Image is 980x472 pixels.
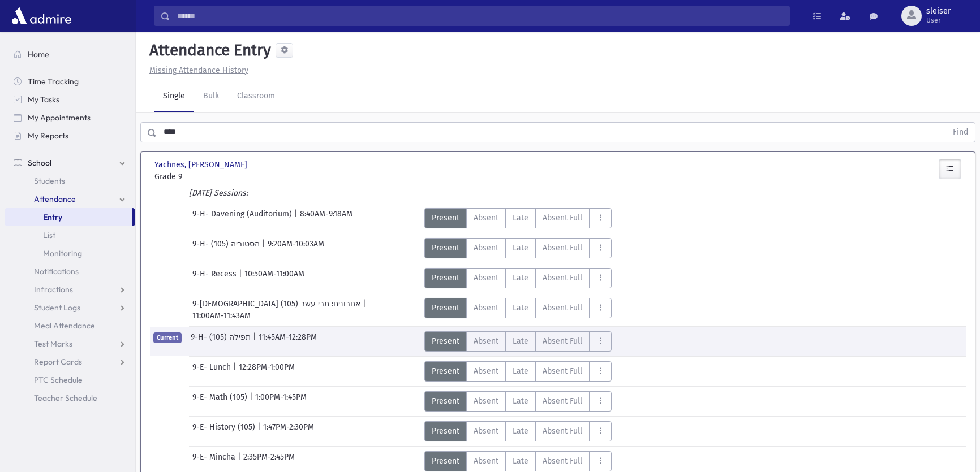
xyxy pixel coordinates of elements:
[233,361,239,382] span: |
[34,194,76,204] span: Attendance
[153,332,182,343] span: Current
[154,171,280,183] span: Grade 9
[294,208,300,228] span: |
[192,310,251,322] span: 11:00AM-11:43AM
[926,16,951,25] span: User
[543,302,582,314] span: Absent Full
[5,280,135,298] a: Infractions
[474,212,498,224] span: Absent
[154,81,194,112] a: Single
[424,298,612,318] div: AttTypes
[43,230,55,240] span: List
[34,357,82,367] span: Report Cards
[239,361,295,382] span: 12:28PM-1:00PM
[424,331,612,352] div: AttTypes
[244,268,304,288] span: 10:50AM-11:00AM
[28,158,51,168] span: School
[145,41,271,60] h5: Attendance Entry
[432,425,459,437] span: Present
[474,242,498,254] span: Absent
[513,365,528,377] span: Late
[192,238,262,258] span: 9-H- הסטוריה (105)
[192,268,239,288] span: 9-H- Recess
[300,208,353,228] span: 8:40AM-9:18AM
[34,375,83,385] span: PTC Schedule
[432,272,459,284] span: Present
[192,421,257,441] span: 9-E- History (105)
[34,393,97,403] span: Teacher Schedule
[543,425,582,437] span: Absent Full
[253,331,259,352] span: |
[5,127,135,145] a: My Reports
[149,66,248,75] u: Missing Attendance History
[5,208,132,226] a: Entry
[34,176,65,186] span: Students
[432,302,459,314] span: Present
[424,238,612,258] div: AttTypes
[424,361,612,382] div: AttTypes
[474,395,498,407] span: Absent
[513,242,528,254] span: Late
[194,81,228,112] a: Bulk
[192,208,294,228] span: 9-H- Davening (Auditorium)
[543,272,582,284] span: Absent Full
[192,391,250,412] span: 9-E- Math (105)
[250,391,255,412] span: |
[474,365,498,377] span: Absent
[34,302,80,313] span: Student Logs
[513,335,528,347] span: Late
[228,81,284,112] a: Classroom
[34,266,79,276] span: Notifications
[28,112,91,123] span: My Appointments
[34,339,72,349] span: Test Marks
[192,298,363,310] span: 9-[DEMOGRAPHIC_DATA] אחרונים: תרי עשר (105)
[513,272,528,284] span: Late
[424,268,612,288] div: AttTypes
[5,45,135,63] a: Home
[28,76,79,86] span: Time Tracking
[543,242,582,254] span: Absent Full
[543,335,582,347] span: Absent Full
[191,331,253,352] span: 9-H- תפילה (105)
[5,226,135,244] a: List
[5,244,135,262] a: Monitoring
[262,238,268,258] span: |
[5,90,135,109] a: My Tasks
[474,335,498,347] span: Absent
[238,451,243,471] span: |
[243,451,295,471] span: 2:35PM-2:45PM
[5,190,135,208] a: Attendance
[474,302,498,314] span: Absent
[474,272,498,284] span: Absent
[5,298,135,317] a: Student Logs
[5,353,135,371] a: Report Cards
[154,159,250,171] span: Yachnes, [PERSON_NAME]
[424,451,612,471] div: AttTypes
[432,242,459,254] span: Present
[5,317,135,335] a: Meal Attendance
[5,154,135,172] a: School
[263,421,314,441] span: 1:47PM-2:30PM
[192,451,238,471] span: 9-E- Mincha
[543,395,582,407] span: Absent Full
[432,365,459,377] span: Present
[255,391,307,412] span: 1:00PM-1:45PM
[543,365,582,377] span: Absent Full
[192,361,233,382] span: 9-E- Lunch
[513,212,528,224] span: Late
[34,321,95,331] span: Meal Attendance
[34,284,73,295] span: Infractions
[424,208,612,228] div: AttTypes
[926,7,951,16] span: sleiser
[513,395,528,407] span: Late
[424,391,612,412] div: AttTypes
[432,335,459,347] span: Present
[424,421,612,441] div: AttTypes
[543,212,582,224] span: Absent Full
[513,425,528,437] span: Late
[257,421,263,441] span: |
[946,123,975,142] button: Find
[5,72,135,90] a: Time Tracking
[474,425,498,437] span: Absent
[239,268,244,288] span: |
